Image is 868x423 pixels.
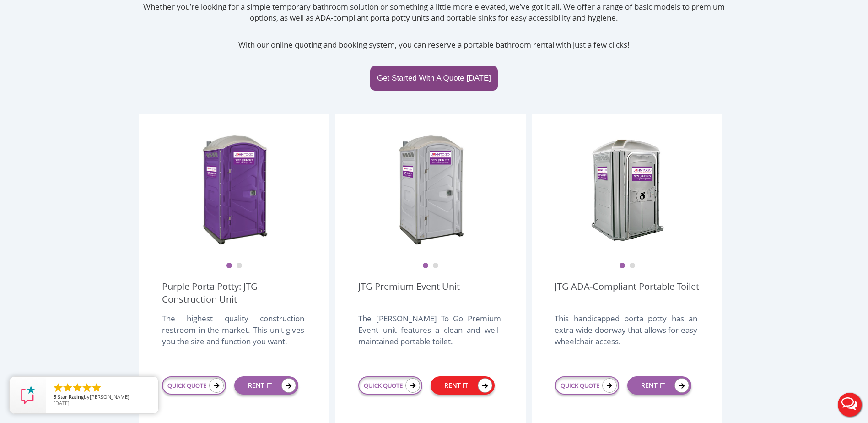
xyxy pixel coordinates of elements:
li:  [62,382,73,393]
span: Star Rating [58,393,84,400]
span: [PERSON_NAME] [90,393,129,400]
img: Review Rating [19,386,37,404]
li:  [91,382,102,393]
button: Live Chat [831,386,868,423]
span: 5 [54,393,56,400]
div: The [PERSON_NAME] To Go Premium Event unit features a clean and well-maintained portable toilet. [358,313,501,357]
a: QUICK QUOTE [555,376,619,395]
p: Whether you’re looking for a simple temporary bathroom solution or something a little more elevat... [139,1,729,24]
li:  [81,382,92,393]
a: RENT IT [627,376,691,395]
button: 1 of 2 [619,263,625,269]
button: 1 of 2 [226,263,232,269]
span: by [54,394,151,401]
a: JTG Premium Event Unit [358,280,460,306]
a: RENT IT [234,376,298,395]
a: JTG ADA-Compliant Portable Toilet [555,280,699,306]
button: 2 of 2 [432,263,439,269]
a: RENT IT [431,376,495,395]
button: 1 of 2 [422,263,429,269]
a: QUICK QUOTE [162,376,226,395]
li:  [72,382,83,393]
span: [DATE] [54,400,70,407]
div: This handicapped porta potty has an extra-wide doorway that allows for easy wheelchair access. [555,313,697,357]
a: QUICK QUOTE [358,376,422,395]
img: ADA Handicapped Accessible Unit [591,132,664,246]
a: Get Started With A Quote [DATE] [370,66,498,91]
button: 2 of 2 [236,263,243,269]
button: 2 of 2 [629,263,636,269]
p: With our online quoting and booking system, you can reserve a portable bathroom rental with just ... [139,39,729,50]
a: Purple Porta Potty: JTG Construction Unit [162,280,307,306]
li:  [53,382,64,393]
div: The highest quality construction restroom in the market. This unit gives you the size and functio... [162,313,304,357]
